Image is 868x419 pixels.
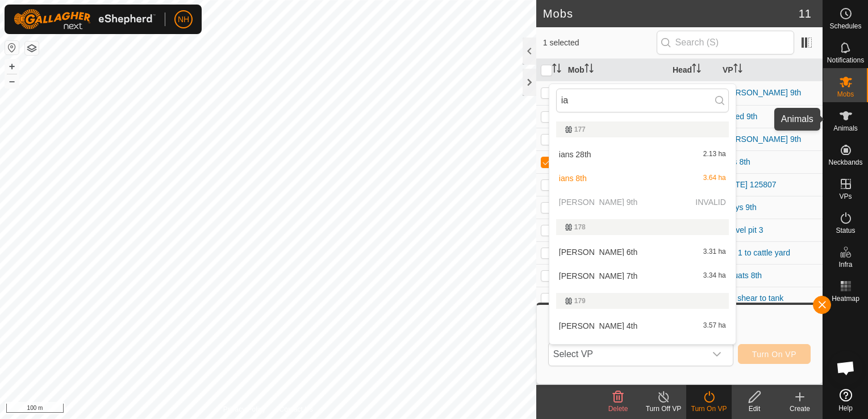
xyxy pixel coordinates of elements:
[692,65,701,74] p-sorticon: Activate to sort
[559,322,638,330] span: [PERSON_NAME] 4th
[738,344,811,364] button: Turn On VP
[559,248,638,256] span: [PERSON_NAME] 6th
[178,14,189,26] span: NH
[25,41,39,55] button: Map Layers
[5,74,19,88] button: –
[723,225,763,234] a: Gravel pit 3
[718,59,823,81] th: VP
[703,248,726,256] span: 3.31 ha
[777,404,823,414] div: Create
[829,351,863,385] div: Open chat
[565,298,720,304] div: 179
[723,248,790,257] a: Flat 1 to cattle yard
[838,405,853,412] span: Help
[549,241,736,263] li: ians 6th
[828,159,862,166] span: Neckbands
[14,9,156,30] img: Gallagher Logo
[703,272,726,280] span: 3.34 ha
[723,88,802,97] a: [PERSON_NAME] 9th
[838,261,852,268] span: Infra
[543,7,799,20] h2: Mobs
[657,31,794,55] input: Search (S)
[608,405,628,413] span: Delete
[732,404,777,414] div: Edit
[723,112,757,121] a: rowed 9th
[543,37,657,49] span: 1 selected
[839,193,852,200] span: VPs
[586,81,663,105] div: [PERSON_NAME] Block
[668,59,718,81] th: Head
[549,167,736,190] li: ians 8th
[641,404,686,414] div: Turn Off VP
[832,295,859,302] span: Heatmap
[723,135,802,144] a: [PERSON_NAME] 9th
[559,150,591,158] span: ians 28th
[552,65,561,74] p-sorticon: Activate to sort
[565,126,720,133] div: 177
[223,404,266,414] a: Privacy Policy
[823,384,868,416] a: Help
[836,227,855,234] span: Status
[559,174,587,182] span: ians 8th
[549,338,736,361] li: ians5th
[723,157,750,166] a: ians 8th
[723,271,762,280] a: mouats 8th
[559,272,638,280] span: [PERSON_NAME] 7th
[703,174,726,182] span: 3.64 ha
[703,150,726,158] span: 2.13 ha
[549,143,736,166] li: ians 28th
[686,404,732,414] div: Turn On VP
[733,65,742,74] p-sorticon: Activate to sort
[827,57,864,64] span: Notifications
[723,294,783,303] a: Top shear to tank
[799,5,811,22] span: 11
[5,41,19,55] button: Reset Map
[833,125,858,132] span: Animals
[703,322,726,330] span: 3.57 ha
[556,89,729,112] input: Search
[565,224,720,231] div: 178
[706,343,728,366] div: dropdown trigger
[5,60,19,73] button: +
[549,265,736,287] li: ians 7th
[585,65,594,74] p-sorticon: Activate to sort
[549,343,706,366] span: Select VP
[829,23,861,30] span: Schedules
[564,59,668,81] th: Mob
[723,203,757,212] a: kodys 9th
[723,180,777,189] a: [DATE] 125807
[549,315,736,337] li: ians 4th
[752,350,796,359] span: Turn On VP
[837,91,854,98] span: Mobs
[279,404,313,414] a: Contact Us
